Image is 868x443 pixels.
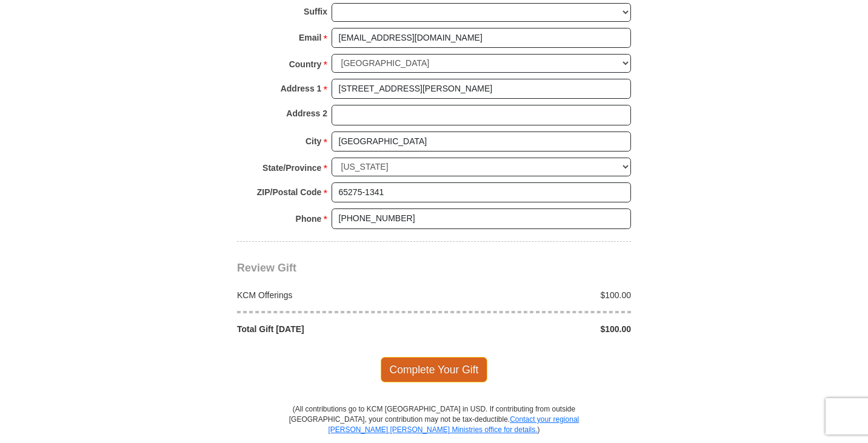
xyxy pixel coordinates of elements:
div: $100.00 [434,323,638,335]
strong: ZIP/Postal Code [257,184,322,201]
div: Total Gift [DATE] [231,323,435,335]
strong: City [305,133,321,150]
strong: State/Province [262,159,321,176]
div: $100.00 [434,289,638,301]
span: Complete Your Gift [381,357,488,382]
strong: Suffix [304,3,327,20]
div: KCM Offerings [231,289,435,301]
strong: Address 2 [286,105,327,122]
strong: Email [299,29,321,46]
strong: Country [289,56,322,73]
span: Review Gift [237,262,296,274]
strong: Address 1 [281,80,322,97]
strong: Phone [296,210,322,227]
